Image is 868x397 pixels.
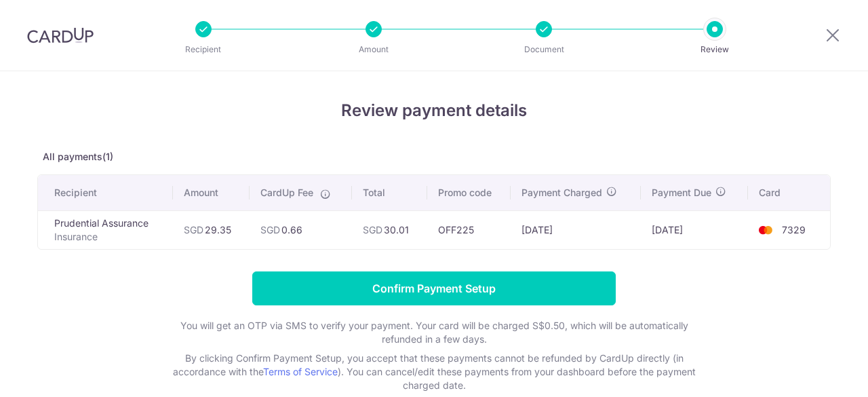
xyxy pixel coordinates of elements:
[427,175,511,210] th: Promo code
[153,43,254,56] p: Recipient
[427,210,511,249] td: OFF225
[781,356,854,390] iframe: Opens a widget where you can find more information
[260,224,280,235] span: SGD
[521,186,602,200] span: Payment Charged
[173,210,250,249] td: 29.35
[37,98,831,123] h4: Review payment details
[752,222,779,238] img: <span class="translation_missing" title="translation missing: en.account_steps.new_confirm_form.b...
[363,224,382,235] span: SGD
[263,366,338,377] a: Terms of Service
[260,186,313,200] span: CardUp Fee
[641,210,748,249] td: [DATE]
[352,175,427,210] th: Total
[37,150,831,164] p: All payments(1)
[250,210,352,249] td: 0.66
[652,186,711,200] span: Payment Due
[782,224,806,235] span: 7329
[163,352,705,392] p: By clicking Confirm Payment Setup, you accept that these payments cannot be refunded by CardUp di...
[748,175,830,210] th: Card
[323,43,424,56] p: Amount
[352,210,427,249] td: 30.01
[38,175,173,210] th: Recipient
[252,271,616,305] input: Confirm Payment Setup
[27,27,94,43] img: CardUp
[173,175,250,210] th: Amount
[163,319,705,346] p: You will get an OTP via SMS to verify your payment. Your card will be charged S$0.50, which will ...
[494,43,594,56] p: Document
[54,230,162,244] p: Insurance
[665,43,765,56] p: Review
[184,224,203,235] span: SGD
[511,210,641,249] td: [DATE]
[38,210,173,249] td: Prudential Assurance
